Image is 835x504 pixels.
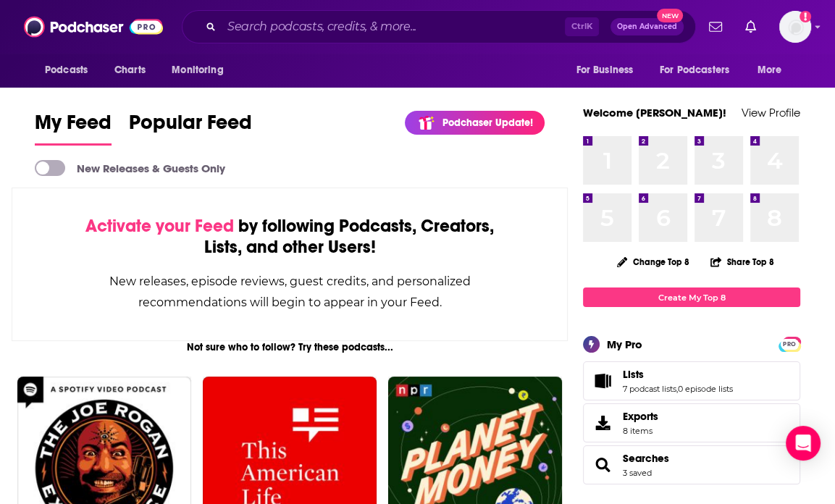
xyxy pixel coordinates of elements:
a: 7 podcast lists [623,384,676,394]
span: New [657,9,683,22]
span: For Business [576,60,633,80]
a: Searches [588,455,617,475]
button: open menu [650,56,750,84]
a: Show notifications dropdown [703,14,728,39]
button: open menu [161,56,242,84]
span: Ctrl K [565,17,599,36]
span: Logged in as kkneafsey [779,11,811,43]
a: Popular Feed [129,110,252,146]
button: Share Top 8 [710,248,775,276]
span: Exports [623,410,658,423]
a: 3 saved [623,468,652,478]
img: User Profile [779,11,811,43]
div: Search podcasts, credits, & more... [182,10,696,43]
a: Charts [105,56,154,84]
a: Create My Top 8 [583,287,800,307]
img: Podchaser - Follow, Share and Rate Podcasts [24,13,163,41]
span: 8 items [623,426,658,436]
button: Open AdvancedNew [610,18,684,35]
span: Lists [583,361,800,400]
svg: Add a profile image [800,11,811,22]
button: open menu [35,56,106,84]
span: More [758,60,782,80]
div: New releases, episode reviews, guest credits, and personalized recommendations will begin to appe... [85,271,495,313]
a: View Profile [742,106,800,119]
span: PRO [781,339,798,350]
span: Charts [114,60,146,80]
a: Show notifications dropdown [739,14,762,39]
div: My Pro [607,337,642,351]
span: For Podcasters [660,60,729,80]
a: New Releases & Guests Only [35,160,225,176]
a: 0 episode lists [678,384,733,394]
span: Activate your Feed [85,215,234,237]
p: Podchaser Update! [442,117,533,129]
a: Exports [583,403,800,442]
a: Welcome [PERSON_NAME]! [583,106,726,119]
button: open menu [566,56,651,84]
span: Monitoring [172,60,223,80]
div: by following Podcasts, Creators, Lists, and other Users! [85,216,495,258]
a: Lists [623,368,733,381]
div: Open Intercom Messenger [786,426,821,461]
button: Change Top 8 [608,253,698,271]
span: Exports [588,413,617,433]
input: Search podcasts, credits, & more... [222,15,565,38]
a: PRO [781,338,798,349]
span: Open Advanced [617,23,677,30]
span: My Feed [35,110,112,143]
button: open menu [747,56,800,84]
span: Searches [583,445,800,484]
span: , [676,384,678,394]
a: Lists [588,371,617,391]
span: Popular Feed [129,110,252,143]
div: Not sure who to follow? Try these podcasts... [12,341,568,353]
a: Searches [623,452,669,465]
a: My Feed [35,110,112,146]
span: Lists [623,368,644,381]
button: Show profile menu [779,11,811,43]
span: Podcasts [45,60,88,80]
